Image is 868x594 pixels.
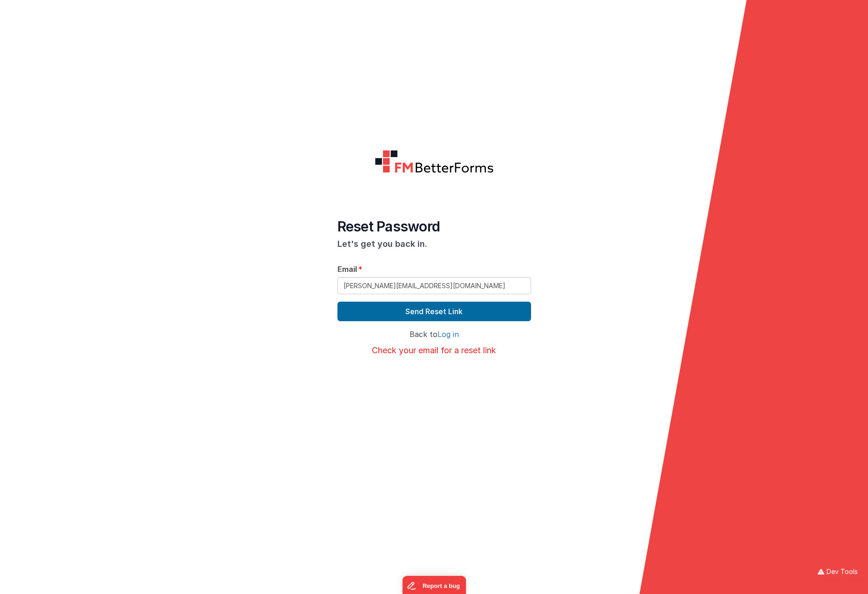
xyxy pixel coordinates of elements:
h3: Let's get you back in. [337,239,531,249]
button: Send Reset Link [337,302,531,321]
h4: Reset Password [337,218,531,235]
button: Dev Tools [810,563,863,580]
span: Email [337,264,357,275]
h3: Check your email for a reset link [337,346,531,355]
h4: Back to [337,330,531,339]
a: Log in [437,330,459,339]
